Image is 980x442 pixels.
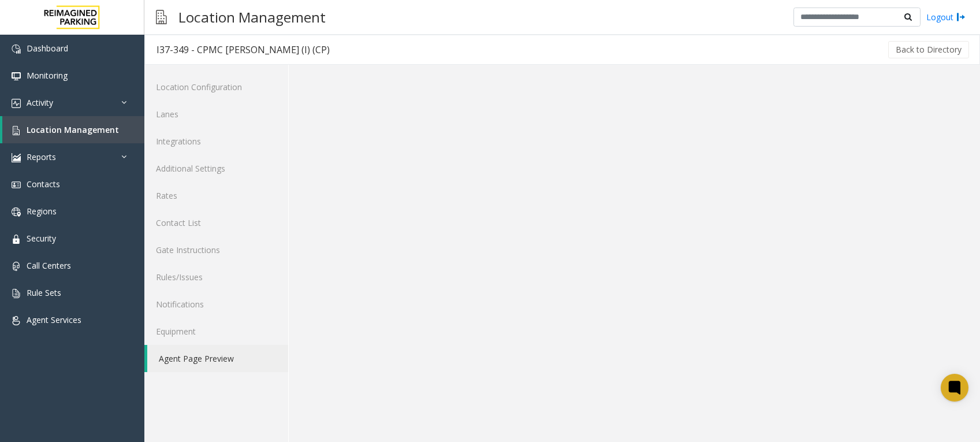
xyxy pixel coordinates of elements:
[12,44,21,54] img: 'icon'
[27,151,56,162] span: Reports
[12,72,21,81] img: 'icon'
[144,182,288,209] a: Rates
[12,316,21,325] img: 'icon'
[27,260,71,271] span: Call Centers
[27,233,56,244] span: Security
[144,155,288,182] a: Additional Settings
[144,263,288,291] a: Rules/Issues
[12,126,21,135] img: 'icon'
[2,116,144,143] a: Location Management
[147,345,288,372] a: Agent Page Preview
[12,207,21,217] img: 'icon'
[27,179,60,190] span: Contacts
[156,42,330,57] div: I37-349 - CPMC [PERSON_NAME] (I) (CP)
[888,41,969,58] button: Back to Directory
[144,291,288,318] a: Notifications
[956,11,966,23] img: logout
[12,235,21,244] img: 'icon'
[156,3,167,31] img: pageIcon
[27,124,119,135] span: Location Management
[144,236,288,263] a: Gate Instructions
[27,70,68,81] span: Monitoring
[27,97,53,108] span: Activity
[926,11,966,23] a: Logout
[27,206,57,217] span: Regions
[12,289,21,298] img: 'icon'
[27,314,81,325] span: Agent Services
[144,73,288,101] a: Location Configuration
[27,43,68,54] span: Dashboard
[173,3,331,31] h3: Location Management
[144,128,288,155] a: Integrations
[12,180,21,190] img: 'icon'
[12,99,21,108] img: 'icon'
[144,101,288,128] a: Lanes
[144,209,288,236] a: Contact List
[27,287,61,298] span: Rule Sets
[12,153,21,162] img: 'icon'
[12,262,21,271] img: 'icon'
[144,318,288,345] a: Equipment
